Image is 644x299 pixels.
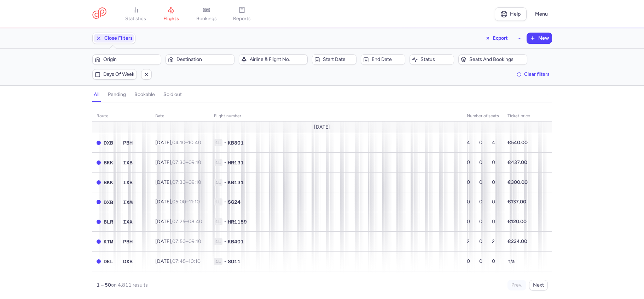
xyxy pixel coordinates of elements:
button: End date [361,54,405,65]
span: Help [510,11,521,17]
time: 10:40 [188,140,201,146]
div: 0 [492,160,499,165]
time: 11:10 [189,199,200,205]
div: 0 [492,180,499,185]
div: 0 [492,259,499,264]
time: 04:10 [172,140,185,146]
time: 08:40 [188,219,202,225]
div: 0 [492,219,499,225]
button: Airline & Flight No. [239,54,308,65]
span: – [172,140,201,146]
span: • [224,198,226,205]
span: n/a [507,258,515,264]
time: 05:00 [172,199,186,205]
div: 2 [492,239,499,244]
strong: €300.00 [507,179,528,185]
div: 4 [467,140,474,146]
strong: €137.00 [507,199,526,205]
span: reports [233,16,251,22]
span: 1L [214,238,222,245]
span: • [224,179,226,186]
strong: €437.00 [507,159,527,165]
span: – [172,219,202,225]
div: 2 [467,239,474,244]
time: 07:25 [172,219,185,225]
button: Seats and bookings [458,54,527,65]
div: 0 [479,239,486,244]
button: Next [529,280,548,290]
div: 0 [479,199,486,205]
span: Airline & Flight No. [250,57,305,62]
span: Start date [323,57,354,62]
span: BKK [104,159,113,167]
span: Seats and bookings [469,57,525,62]
div: 0 [467,199,474,205]
span: • [224,238,226,245]
span: – [172,258,201,264]
time: 07:50 [172,238,186,244]
span: statistics [125,16,146,22]
span: Destination [176,57,232,62]
span: DXB [104,198,113,206]
span: SG11 [228,258,240,265]
button: Menu [531,7,552,21]
span: IXB [123,159,133,167]
span: IXB [123,179,133,186]
span: – [172,159,201,165]
span: PBH [123,238,133,246]
button: Destination [166,54,234,65]
span: – [172,199,200,205]
th: Flight number [210,111,463,122]
span: flights [163,16,179,22]
strong: 1 – 50 [97,282,111,288]
div: 0 [479,160,486,165]
span: [DATE], [155,159,201,165]
a: flights [153,6,189,22]
span: HR131 [228,159,244,166]
time: 09:10 [188,179,201,185]
span: on 4,811 results [111,282,148,288]
a: CitizenPlane red outlined logo [92,7,106,21]
span: PBH [123,139,133,147]
div: 0 [467,180,474,185]
button: Prev. [507,280,526,290]
span: [DATE] [314,124,330,130]
div: 4 [492,140,499,146]
h4: all [94,91,99,98]
span: • [224,139,226,146]
span: 1L [214,198,222,205]
a: statistics [118,6,153,22]
div: 0 [467,160,474,165]
span: Export [493,35,508,41]
span: KB801 [228,139,244,146]
button: Start date [312,54,356,65]
span: BLR [104,218,113,226]
span: • [224,258,226,265]
span: IXX [123,218,133,226]
span: Status [420,57,452,62]
span: SG24 [228,198,240,205]
span: [DATE], [155,219,202,225]
span: [DATE], [155,179,201,185]
span: KB401 [228,238,244,245]
span: – [172,238,201,244]
h4: pending [108,91,126,98]
th: date [151,111,210,122]
span: bookings [196,16,217,22]
h4: sold out [163,91,182,98]
div: 0 [492,199,499,205]
div: 0 [479,219,486,225]
span: • [224,159,226,166]
span: IXM [123,198,133,206]
div: 0 [467,259,474,264]
span: KTM [104,238,113,246]
span: Clear filters [524,72,550,77]
span: 1L [214,218,222,225]
span: Origin [103,57,159,62]
strong: €540.00 [507,140,528,146]
span: 1L [214,179,222,186]
div: 0 [479,259,486,264]
span: • [224,218,226,225]
span: New [538,35,549,41]
span: HR1159 [228,218,247,225]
